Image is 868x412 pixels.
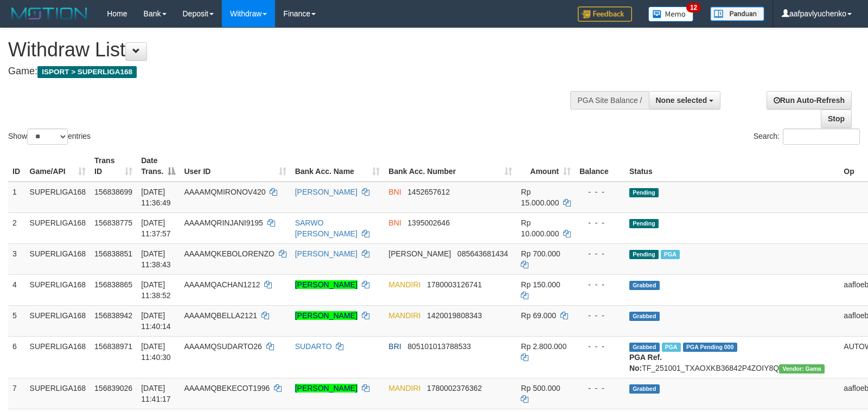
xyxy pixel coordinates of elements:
span: Grabbed [629,281,660,290]
th: Date Trans.: activate to sort column descending [137,151,180,182]
label: Show entries [8,128,91,145]
span: 156838971 [94,342,132,351]
div: - - - [579,341,621,352]
th: Amount: activate to sort column ascending [516,151,575,182]
a: SUDARTO [295,342,332,351]
span: MANDIRI [388,384,420,392]
span: Copy 085643681434 to clipboard [457,249,508,258]
td: 4 [8,274,25,305]
td: SUPERLIGA168 [25,243,91,274]
a: [PERSON_NAME] [295,188,358,196]
img: panduan.png [710,7,764,21]
span: [DATE] 11:38:52 [141,280,171,300]
span: Grabbed [629,343,660,352]
div: PGA Site Balance / [570,91,648,110]
h4: Game: [8,66,568,77]
td: SUPERLIGA168 [25,274,91,305]
td: SUPERLIGA168 [25,378,91,409]
span: Copy 805101013788533 to clipboard [407,342,471,351]
span: ISPORT > SUPERLIGA168 [37,66,137,78]
span: AAAAMQSUDARTO26 [184,342,261,351]
div: - - - [579,186,621,197]
a: SARWO [PERSON_NAME] [295,218,358,238]
span: [DATE] 11:40:30 [141,342,171,362]
span: [DATE] 11:40:14 [141,311,171,331]
b: PGA Ref. No: [629,353,662,372]
span: AAAAMQMIRONOV420 [184,188,265,196]
span: 156839026 [94,384,132,392]
span: Copy 1780002376362 to clipboard [427,384,482,392]
th: Game/API: activate to sort column ascending [25,151,91,182]
span: 156838775 [94,218,132,227]
td: 2 [8,213,25,243]
span: [PERSON_NAME] [388,249,451,258]
span: Rp 500.000 [521,384,560,392]
td: SUPERLIGA168 [25,213,91,243]
span: Pending [629,250,659,259]
span: Copy 1420019808343 to clipboard [427,311,482,320]
span: BNI [388,188,401,196]
span: BRI [388,342,401,351]
button: None selected [649,91,721,110]
th: ID [8,151,25,182]
span: Rp 15.000.000 [521,188,559,207]
span: AAAAMQACHAN1212 [184,280,260,289]
th: Trans ID: activate to sort column ascending [90,151,137,182]
label: Search: [754,128,860,145]
div: - - - [579,248,621,259]
span: 156838942 [94,311,132,320]
span: 156838851 [94,249,132,258]
span: Copy 1395002646 to clipboard [407,218,450,227]
a: [PERSON_NAME] [295,311,358,320]
td: SUPERLIGA168 [25,336,91,378]
span: MANDIRI [388,311,420,320]
span: MANDIRI [388,280,420,289]
a: [PERSON_NAME] [295,280,358,289]
span: Rp 2.800.000 [521,342,566,351]
img: Feedback.jpg [578,7,632,22]
span: 156838699 [94,188,132,196]
div: - - - [579,383,621,394]
td: SUPERLIGA168 [25,305,91,336]
span: Vendor URL: https://trx31.1velocity.biz [779,364,825,374]
td: 1 [8,182,25,213]
span: AAAAMQBELLA2121 [184,311,257,320]
span: [DATE] 11:37:57 [141,218,171,238]
h1: Withdraw List [8,39,568,61]
span: Rp 69.000 [521,311,556,320]
span: Marked by aafsengchandara [662,343,681,352]
a: [PERSON_NAME] [295,384,358,392]
th: Status [625,151,839,182]
td: 5 [8,305,25,336]
td: 7 [8,378,25,409]
select: Showentries [27,128,68,145]
span: Rp 150.000 [521,280,560,289]
span: 156838865 [94,280,132,289]
div: - - - [579,310,621,321]
span: Rp 10.000.000 [521,218,559,238]
span: None selected [656,96,707,105]
td: 3 [8,243,25,274]
span: [DATE] 11:38:43 [141,249,171,269]
span: AAAAMQKEBOLORENZO [184,249,274,258]
span: Pending [629,219,659,228]
span: Copy 1780003126741 to clipboard [427,280,482,289]
a: [PERSON_NAME] [295,249,358,258]
img: MOTION_logo.png [8,5,91,22]
span: Marked by aafheankoy [661,250,680,259]
span: Grabbed [629,312,660,321]
th: Bank Acc. Number: activate to sort column ascending [384,151,516,182]
a: Run Auto-Refresh [767,91,852,110]
input: Search: [783,128,860,145]
span: Grabbed [629,384,660,394]
span: PGA Pending [683,343,737,352]
td: TF_251001_TXAOXKB36842P4ZOIY8Q [625,336,839,378]
a: Stop [821,110,852,128]
span: Rp 700.000 [521,249,560,258]
div: - - - [579,279,621,290]
span: AAAAMQRINJANI9195 [184,218,263,227]
span: Pending [629,188,659,197]
th: User ID: activate to sort column ascending [180,151,290,182]
span: BNI [388,218,401,227]
div: - - - [579,217,621,228]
